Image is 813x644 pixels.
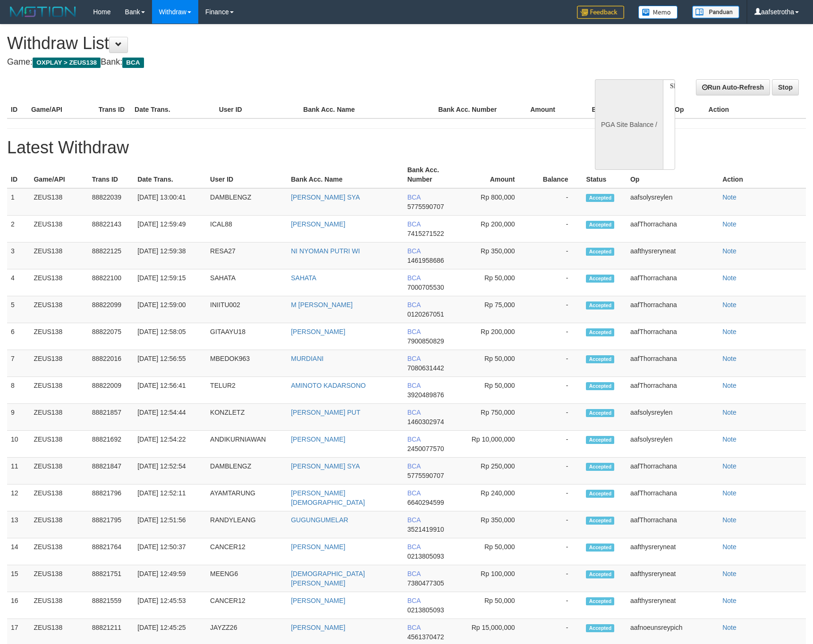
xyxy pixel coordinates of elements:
span: Accepted [586,275,614,283]
a: [PERSON_NAME] SYA [291,193,360,201]
td: 88821764 [88,538,134,565]
th: Op [627,161,719,188]
th: Action [719,161,806,188]
td: Rp 50,000 [462,350,529,377]
a: [PERSON_NAME] [291,597,345,604]
td: aafThorrachana [627,458,719,485]
td: RESA27 [206,243,287,269]
a: Stop [772,79,799,95]
a: SAHATA [291,274,316,282]
span: BCA [407,409,421,416]
span: BCA [407,193,421,201]
td: - [529,511,583,538]
span: 7080631442 [407,364,444,372]
span: 1460302974 [407,418,444,426]
span: 7380477305 [407,579,444,587]
td: - [529,269,583,296]
td: [DATE] 12:54:44 [134,404,206,431]
td: [DATE] 13:00:41 [134,188,206,216]
span: Accepted [586,490,614,498]
td: CANCER12 [206,592,287,619]
th: Balance [529,161,583,188]
td: GITAAYU18 [206,323,287,350]
td: aafthysreryneat [627,538,719,565]
td: 88822075 [88,323,134,350]
span: BCA [407,435,421,443]
td: 88821847 [88,458,134,485]
td: Rp 200,000 [462,216,529,243]
a: Run Auto-Refresh [696,79,770,95]
h1: Latest Withdraw [7,138,806,157]
td: - [529,565,583,592]
td: INIITU002 [206,296,287,323]
span: BCA [407,301,421,309]
td: Rp 50,000 [462,269,529,296]
span: BCA [122,58,144,68]
a: Note [722,247,737,255]
td: 88821751 [88,565,134,592]
span: 0120267051 [407,310,444,318]
td: ICAL88 [206,216,287,243]
td: ZEUS138 [30,404,88,431]
td: [DATE] 12:52:11 [134,485,206,511]
td: - [529,404,583,431]
a: [PERSON_NAME] [291,624,345,631]
td: - [529,216,583,243]
span: Accepted [586,221,614,229]
th: Action [705,101,806,118]
a: [PERSON_NAME] PUT [291,409,360,416]
td: 9 [7,404,30,431]
td: 4 [7,269,30,296]
a: [PERSON_NAME] [291,328,345,335]
th: ID [7,161,30,188]
td: 7 [7,350,30,377]
td: aafsolysreylen [627,431,719,458]
span: Accepted [586,301,614,309]
td: ZEUS138 [30,538,88,565]
td: DAMBLENGZ [206,458,287,485]
th: ID [7,101,27,118]
td: aafThorrachana [627,511,719,538]
td: 88821796 [88,485,134,511]
td: 88822100 [88,269,134,296]
td: [DATE] 12:56:55 [134,350,206,377]
td: [DATE] 12:52:54 [134,458,206,485]
th: Bank Acc. Name [299,101,434,118]
td: aafThorrachana [627,323,719,350]
th: Game/API [27,101,95,118]
td: Rp 800,000 [462,188,529,216]
h4: Game: Bank: [7,58,533,67]
td: aafthysreryneat [627,592,719,619]
td: - [529,592,583,619]
span: BCA [407,462,421,470]
td: aafThorrachana [627,350,719,377]
td: 14 [7,538,30,565]
td: - [529,485,583,511]
td: ZEUS138 [30,592,88,619]
span: 3521419910 [407,526,444,533]
span: 3920489876 [407,391,444,399]
span: BCA [407,624,421,631]
td: 3 [7,243,30,269]
td: Rp 200,000 [462,323,529,350]
span: 6640294599 [407,499,444,506]
td: 1 [7,188,30,216]
td: ZEUS138 [30,216,88,243]
td: 88821795 [88,511,134,538]
span: Accepted [586,409,614,417]
td: - [529,243,583,269]
td: ZEUS138 [30,458,88,485]
a: [DEMOGRAPHIC_DATA][PERSON_NAME] [291,570,365,587]
th: Trans ID [95,101,131,118]
a: [PERSON_NAME] [291,543,345,551]
a: Note [722,220,737,228]
td: [DATE] 12:45:53 [134,592,206,619]
td: 6 [7,323,30,350]
span: 7415271522 [407,230,444,237]
td: 8 [7,377,30,404]
td: aafsolysreylen [627,404,719,431]
span: BCA [407,516,421,524]
td: Rp 350,000 [462,511,529,538]
td: 88822099 [88,296,134,323]
td: aafThorrachana [627,216,719,243]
